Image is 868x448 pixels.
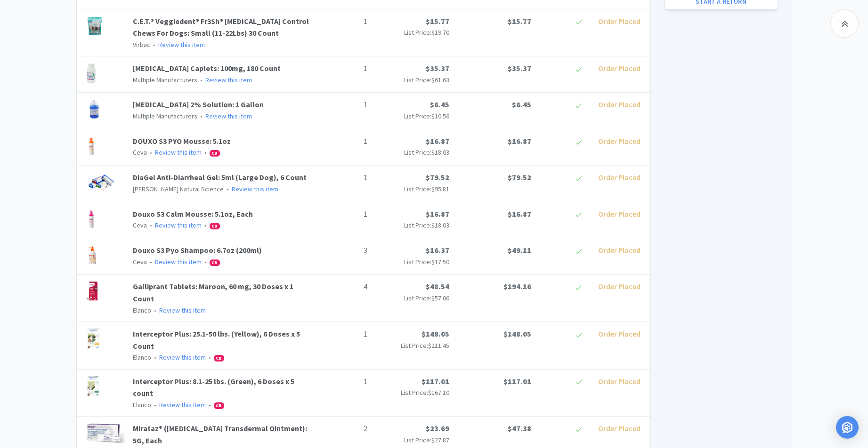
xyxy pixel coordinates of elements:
[512,100,531,109] span: $6.45
[375,75,449,85] p: List Price:
[508,63,531,73] span: $35.37
[375,220,449,230] p: List Price:
[598,329,641,338] span: Order Placed
[320,16,367,28] p: 1
[86,16,103,36] img: 4fc3b07451204813a2113c06c430a642_263424.png
[210,150,219,156] span: CB
[133,185,224,193] span: [PERSON_NAME] Natural Science
[133,209,253,219] a: Douxo S3 Calm Mousse: 5.1oz, Each
[148,221,154,229] span: •
[426,173,449,182] span: $79.52
[836,416,859,439] div: Open Intercom Messenger
[133,377,294,398] a: Interceptor Plus: 8.1-25 lbs. (Green), 6 Doses x 5 count
[153,353,158,362] span: •
[431,185,449,193] span: $95.81
[598,282,641,291] span: Order Placed
[207,401,212,409] span: •
[133,282,293,303] a: Galliprant Tablets: Maroon, 60 mg, 30 Doses x 1 Count
[210,223,219,229] span: CB
[133,221,147,229] span: Ceva
[133,148,147,157] span: Ceva
[153,306,158,314] span: •
[428,341,449,350] span: $211.45
[155,221,202,229] a: Review this item
[203,221,208,229] span: •
[598,209,641,219] span: Order Placed
[428,388,449,397] span: $167.10
[508,424,531,433] span: $47.38
[320,99,367,111] p: 1
[205,76,252,84] a: Review this item
[159,401,206,409] a: Review this item
[214,403,224,409] span: CB
[199,76,204,84] span: •
[320,244,367,257] p: 3
[431,436,449,444] span: $27.87
[133,76,197,84] span: Multiple Manufacturers
[203,148,208,157] span: •
[426,282,449,291] span: $48.54
[86,135,97,156] img: 1263bc74064b47028536218f682118f2_404048.png
[320,376,367,388] p: 1
[133,136,231,146] a: DOUXO S3 PYO Mousse: 5.1oz
[133,245,262,255] a: Douxo S3 Pyo Shampoo: 6.7oz (200ml)
[86,281,99,301] img: cb8d82d4a07c45db9be7d608cb2ffb0c_206485.png
[86,376,101,396] img: efecb29c4a204bd38f5e65d86a8e6f4e_155117.png
[158,40,205,49] a: Review this item
[133,63,281,73] a: [MEDICAL_DATA] Caplets: 100mg, 180 Count
[133,329,300,351] a: Interceptor Plus: 25.1-50 lbs. (Yellow), 6 Doses x 5 Count
[199,112,204,120] span: •
[86,328,101,349] img: e086ed71eb4b406f8f3b6aac2bc0fe44_155115.png
[598,245,641,255] span: Order Placed
[426,245,449,255] span: $16.37
[422,329,449,338] span: $148.05
[203,258,208,266] span: •
[503,377,531,386] span: $117.01
[598,424,641,433] span: Order Placed
[375,387,449,398] p: List Price:
[431,28,449,37] span: $19.70
[598,16,641,26] span: Order Placed
[431,76,449,84] span: $61.63
[598,63,641,73] span: Order Placed
[133,16,309,38] a: C.E.T.® Veggiedent® Fr3Sh® [MEDICAL_DATA] Control Chews For Dogs: Small (11-22Lbs) 30 Count
[508,173,531,182] span: $79.52
[86,244,98,265] img: 0672c5f8764042648eb63ac31b5a8553_404042.png
[153,401,158,409] span: •
[508,136,531,146] span: $16.87
[133,173,307,182] a: DiaGel Anti-Diarrheal Gel: 5ml (Large Dog), 6 Count
[214,355,224,361] span: CB
[86,63,96,83] img: a93f6aa6aed644a9956e9ea5e5caa658_575321.png
[320,172,367,184] p: 1
[86,208,97,229] img: 2f9023b7eb4b48ce8d70a78b12871c0d_399017.png
[426,136,449,146] span: $16.87
[431,221,449,229] span: $18.03
[148,148,154,157] span: •
[86,99,103,119] img: b180aac52708454c8fe1c03449754bcd_40186.png
[430,100,449,109] span: $6.45
[133,258,147,266] span: Ceva
[133,401,151,409] span: Elanco
[598,377,641,386] span: Order Placed
[598,136,641,146] span: Order Placed
[598,173,641,182] span: Order Placed
[431,258,449,266] span: $17.50
[133,306,151,314] span: Elanco
[508,245,531,255] span: $49.11
[320,63,367,75] p: 1
[431,294,449,302] span: $57.06
[503,329,531,338] span: $148.05
[133,40,150,49] span: Virbac
[133,424,307,445] a: Mirataz® ([MEDICAL_DATA] Transdermal Ointment): 5G, Each
[225,185,230,193] span: •
[426,16,449,26] span: $15.77
[320,423,367,435] p: 2
[148,258,154,266] span: •
[205,112,252,120] a: Review this item
[320,281,367,293] p: 4
[152,40,157,49] span: •
[426,424,449,433] span: $23.69
[375,435,449,445] p: List Price:
[431,148,449,157] span: $18.03
[375,147,449,157] p: List Price:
